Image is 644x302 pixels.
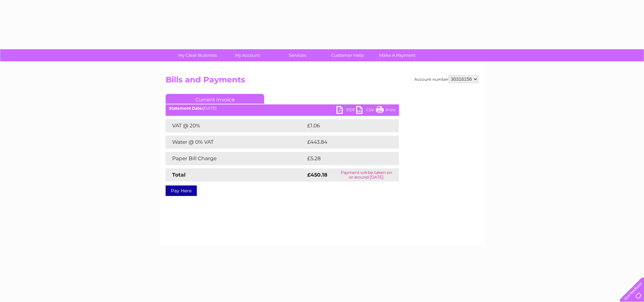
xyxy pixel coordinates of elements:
[166,75,478,88] h2: Bills and Payments
[220,49,275,61] a: My Account
[370,49,425,61] a: Make A Payment
[166,119,306,132] td: VAT @ 20%
[166,106,399,111] div: [DATE]
[171,49,225,61] a: My Clear Business
[306,152,383,165] td: £5.28
[166,94,264,104] a: Current Invoice
[166,152,306,165] td: Paper Bill Charge
[306,119,383,132] td: £1.06
[336,106,356,116] a: PDF
[166,185,197,196] a: Pay Here
[376,106,396,116] a: Print
[172,172,186,178] strong: Total
[307,172,327,178] strong: £450.18
[356,106,376,116] a: CSV
[414,75,478,83] div: Account number
[333,168,399,182] td: Payment will be taken on or around [DATE]
[270,49,325,61] a: Services
[306,136,387,149] td: £443.84
[166,136,306,149] td: Water @ 0% VAT
[320,49,375,61] a: Customer Help
[169,106,203,111] b: Statement Date:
